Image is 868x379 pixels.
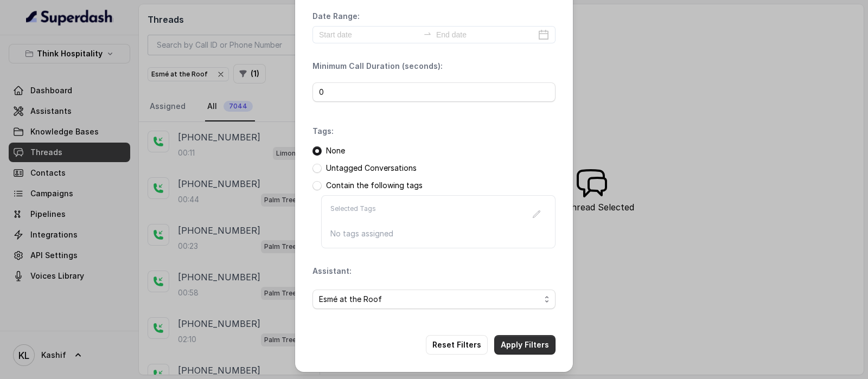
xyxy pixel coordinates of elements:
[426,335,488,355] button: Reset Filters
[423,29,432,38] span: to
[312,11,360,22] p: Date Range:
[436,29,536,41] input: End date
[312,126,334,137] p: Tags:
[330,204,376,224] p: Selected Tags
[312,61,443,72] p: Minimum Call Duration (seconds):
[330,228,546,239] p: No tags assigned
[326,145,345,156] p: None
[319,29,419,41] input: Start date
[423,29,432,38] span: swap-right
[319,293,540,306] span: Esmé at the Roof
[312,290,556,309] button: Esmé at the Roof
[312,266,352,277] p: Assistant:
[326,163,417,174] p: Untagged Conversations
[326,180,423,191] p: Contain the following tags
[494,335,556,355] button: Apply Filters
